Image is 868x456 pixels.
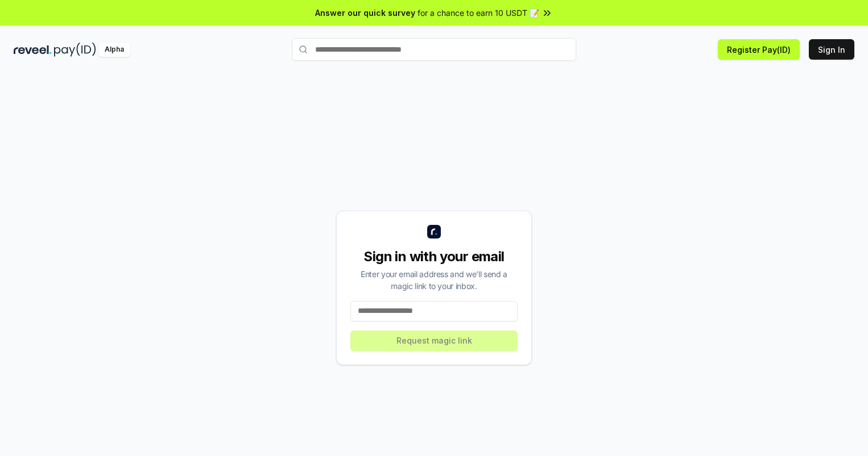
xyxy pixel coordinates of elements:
img: logo_small [427,225,441,239]
div: Enter your email address and we’ll send a magic link to your inbox. [350,268,518,292]
button: Sign In [809,39,854,60]
img: reveel_dark [14,43,52,57]
span: Answer our quick survey [315,7,415,19]
button: Register Pay(ID) [718,39,800,60]
img: pay_id [54,43,96,57]
div: Sign in with your email [350,248,518,266]
span: for a chance to earn 10 USDT 📝 [418,7,539,19]
div: Alpha [98,43,130,57]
